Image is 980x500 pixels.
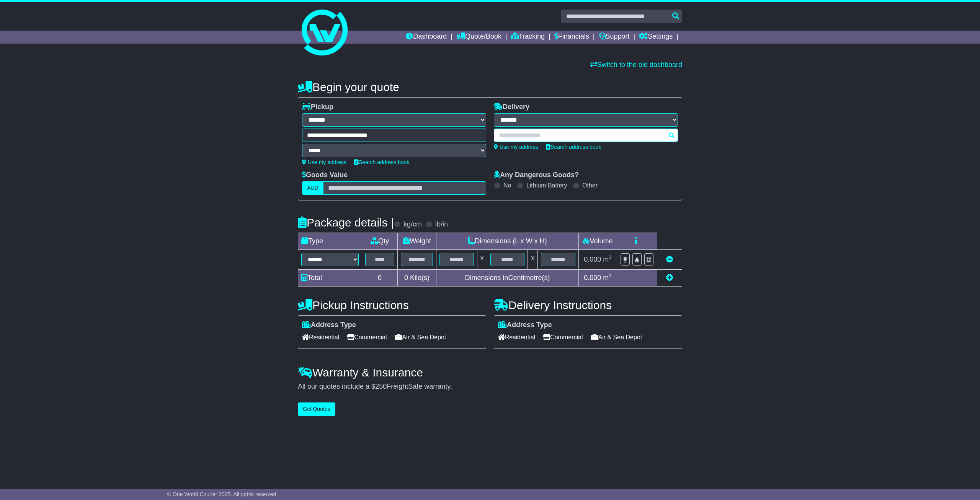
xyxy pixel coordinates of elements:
[609,273,612,279] sup: 3
[526,182,567,189] label: Lithium Battery
[302,103,333,111] label: Pickup
[494,144,538,150] a: Use my address
[302,331,339,343] span: Residential
[298,270,362,287] td: Total
[578,233,617,250] td: Volume
[582,182,598,189] label: Other
[362,270,398,287] td: 0
[298,299,486,311] h4: Pickup Instructions
[347,331,387,343] span: Commercial
[436,270,578,287] td: Dimensions in Centimetre(s)
[591,331,642,343] span: Air & Sea Depot
[298,383,682,391] div: All our quotes include a $ FreightSafe warranty.
[395,331,446,343] span: Air & Sea Depot
[584,256,601,263] span: 0.000
[511,31,545,44] a: Tracking
[494,103,529,111] label: Delivery
[403,220,422,229] label: kg/cm
[435,220,448,229] label: lb/in
[298,81,682,93] h4: Begin your quote
[302,321,356,329] label: Address Type
[503,182,511,189] label: No
[494,129,678,142] typeahead: Please provide city
[362,233,398,250] td: Qty
[639,31,673,44] a: Settings
[298,233,362,250] td: Type
[666,256,673,263] a: Remove this item
[436,233,578,250] td: Dimensions (L x W x H)
[302,181,323,195] label: AUD
[406,31,447,44] a: Dashboard
[543,331,583,343] span: Commercial
[477,250,487,270] td: x
[398,270,436,287] td: Kilo(s)
[456,31,501,44] a: Quote/Book
[354,159,409,165] a: Search address book
[498,331,535,343] span: Residential
[546,144,601,150] a: Search address book
[590,61,682,68] a: Switch to the old dashboard
[404,274,408,282] span: 0
[584,274,601,282] span: 0.000
[554,31,589,44] a: Financials
[528,250,538,270] td: x
[302,171,348,179] label: Goods Value
[167,491,278,497] span: © One World Courier 2025. All rights reserved.
[498,321,552,329] label: Address Type
[609,254,612,260] sup: 3
[494,299,682,311] h4: Delivery Instructions
[298,216,394,229] h4: Package details |
[398,233,436,250] td: Weight
[603,274,612,282] span: m
[375,383,387,390] span: 250
[603,256,612,263] span: m
[298,366,682,379] h4: Warranty & Insurance
[302,159,346,165] a: Use my address
[599,31,630,44] a: Support
[298,402,335,416] button: Get Quotes
[666,274,673,282] a: Add new item
[494,171,579,179] label: Any Dangerous Goods?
